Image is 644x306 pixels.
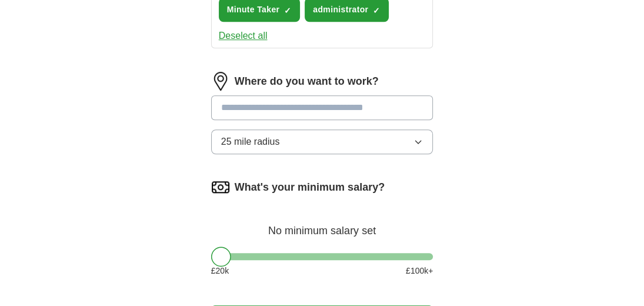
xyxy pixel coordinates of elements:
[235,179,385,195] label: What's your minimum salary?
[219,29,268,43] button: Deselect all
[211,129,433,154] button: 25 mile radius
[211,178,230,197] img: salary.png
[227,4,280,16] span: Minute Taker
[211,265,229,277] span: £ 20 k
[211,72,230,91] img: location.png
[373,6,380,15] span: ✓
[221,135,280,149] span: 25 mile radius
[284,6,291,15] span: ✓
[313,4,368,16] span: administrator
[211,211,433,239] div: No minimum salary set
[406,265,433,277] span: £ 100 k+
[235,74,379,89] label: Where do you want to work?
